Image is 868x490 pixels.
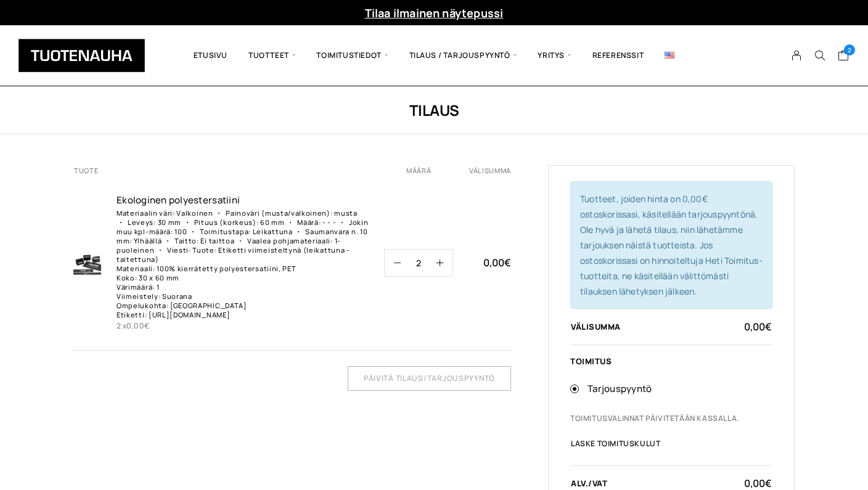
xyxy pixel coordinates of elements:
th: Tuote [73,165,384,176]
span: € [144,321,149,331]
th: Määrä [384,165,469,176]
dt: Määrä: [286,218,321,227]
h1: Tilaus [73,100,795,120]
span: 2 [844,44,855,55]
a: Etusivu [183,35,238,76]
bdi: 0,00 [483,256,511,269]
p: Leikattuna [253,227,293,236]
th: alv./VAT [570,478,689,489]
input: Päivitä tilaus/tarjouspyyntö [348,366,511,391]
span: € [504,256,511,269]
span: € [765,320,772,333]
span: Yritys [527,35,581,76]
a: Referenssit [582,35,655,76]
button: Search [808,50,832,61]
p: Tuote: Etiketti viimeisteltynä (leikattuna - taitettuna) Materiaali: 100% kierrätetty polyestersa... [117,245,350,319]
dt: Saumanvara n. 10 mm: [117,227,367,245]
dt: Pituus (korkeus): [183,218,259,227]
p: 60 mm [260,218,284,227]
img: Tilaus 1 [73,249,101,277]
p: Ylhäällä [134,236,162,245]
dt: Vaalea pohjamateriaali: [236,236,333,245]
a: My Account [785,50,809,61]
input: Määrä [401,250,436,276]
dt: Materiaalin väri: [117,208,175,218]
span: € [765,476,772,490]
a: Laske toimituskulut [571,440,660,447]
p: 100 [174,227,187,236]
img: Tuotenauha Oy [18,39,145,72]
p: Ei taittoa [200,236,234,245]
dt: Painoväri (musta/valkoinen): [215,208,332,218]
label: Tarjouspyyntö [588,381,772,398]
bdi: 0,00 [744,476,772,490]
dt: Leveys: [117,218,156,227]
p: Valkoinen [176,208,213,218]
p: musta [334,208,357,218]
span: Tuotteet [238,35,306,76]
dt: Viesti: [156,245,191,255]
img: English [665,52,674,59]
p: 30 mm [158,218,181,227]
dt: Jokin muu kpl-määrä: [117,218,369,236]
dt: Toimitustapa: [189,227,251,236]
p: - - - [322,218,336,227]
bdi: 0,00 [744,320,772,333]
span: Toimitusvalinnat päivitetään kassalla. [570,412,739,424]
div: Toimitus [570,357,772,365]
a: Ekologinen polyestersatiin­i [117,194,369,206]
dt: Taitto: [163,236,199,245]
span: Tuotteet, joiden hinta on 0,00€ ostoskorissasi, käsitellään tarjouspyyntönä. Ole hyvä ja lähetä t... [580,193,763,297]
th: Välisumma [469,165,511,176]
a: Cart [838,49,850,64]
p: 1-puoleinen [117,236,341,255]
a: Tilaa ilmainen näytepussi [365,6,504,20]
th: Välisumma [570,321,689,332]
span: 2 x [117,321,150,331]
span: Tilaus / Tarjouspyyntö [399,35,528,76]
bdi: 0,00 [126,321,149,331]
span: Toimitustiedot [306,35,398,76]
